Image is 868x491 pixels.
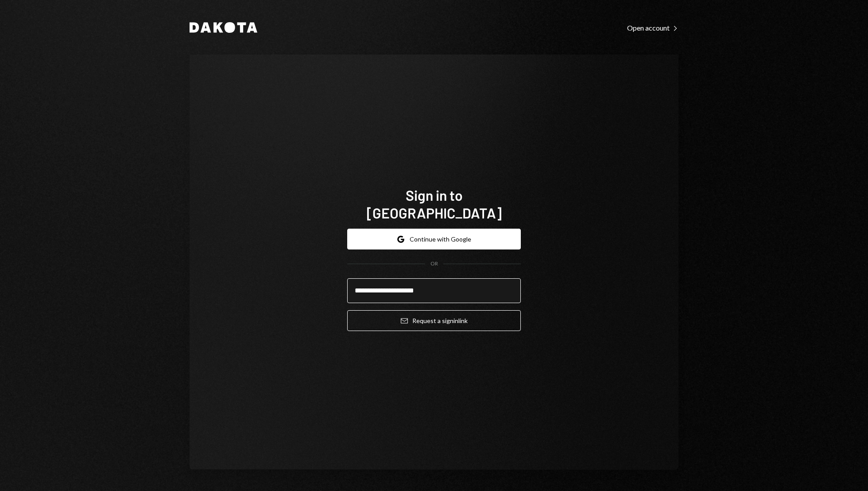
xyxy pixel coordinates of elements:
a: Open account [627,23,678,32]
button: Continue with Google [347,229,521,249]
h1: Sign in to [GEOGRAPHIC_DATA] [347,186,521,222]
div: Open account [627,23,678,32]
div: OR [430,260,438,268]
button: Request a signinlink [347,310,521,331]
